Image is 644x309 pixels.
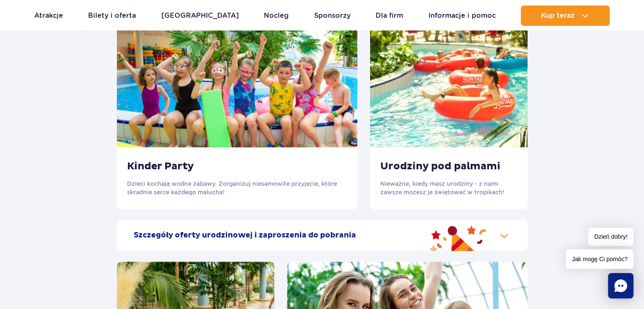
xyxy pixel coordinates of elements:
a: Nocleg [264,6,289,26]
h3: Kinder Party [127,160,347,173]
button: Kup teraz [521,6,610,26]
a: Sponsorzy [314,6,351,26]
span: Dzień dobry! [588,228,633,246]
p: Dzieci kochają wodne zabawy. Zorganizuj niesamowite przyjęcie, które skradnie serce każdego malucha! [127,179,347,196]
span: Jak mogę Ci pomóc? [566,249,633,269]
h2: Szczegóły oferty urodzinowej i zaproszenia do pobrania [134,230,356,240]
a: Bilety i oferta [88,6,136,26]
a: Atrakcje [34,6,63,26]
h3: Urodziny pod palmami [380,160,517,173]
a: Informacje i pomoc [428,6,496,26]
p: Nieważne, kiedy masz urodziny - z nami zawsze możesz je świętować w tropikach! [380,179,517,196]
img: Urodziny pod palmami [370,14,528,147]
a: [GEOGRAPHIC_DATA] [161,6,239,26]
span: Kup teraz [541,12,575,19]
a: Dla firm [376,6,403,26]
div: Chat [608,273,633,298]
img: Kinder Party [117,14,357,147]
